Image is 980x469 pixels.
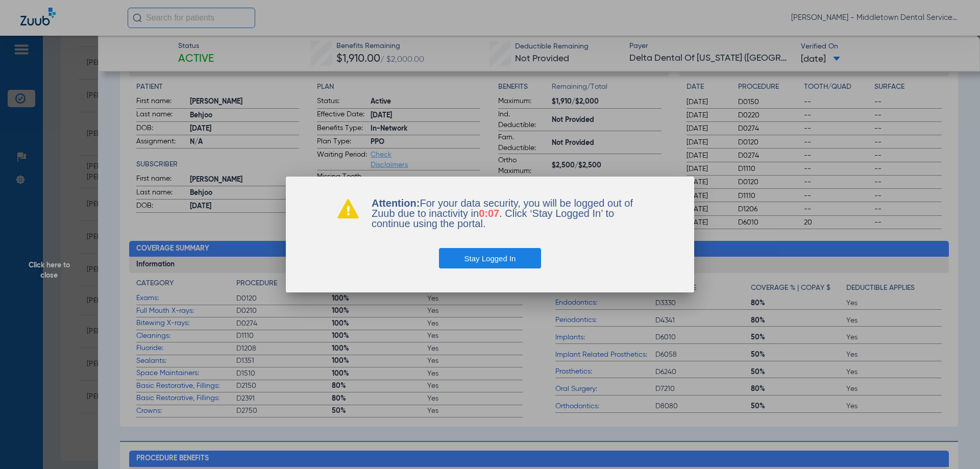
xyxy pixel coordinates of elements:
button: Stay Logged In [439,248,542,268]
iframe: Chat Widget [929,420,980,469]
b: Attention: [372,198,420,209]
p: For your data security, you will be logged out of Zuub due to inactivity in . Click ‘Stay Logged ... [372,198,643,229]
img: warning [337,198,359,218]
span: 0:07 [479,208,499,219]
